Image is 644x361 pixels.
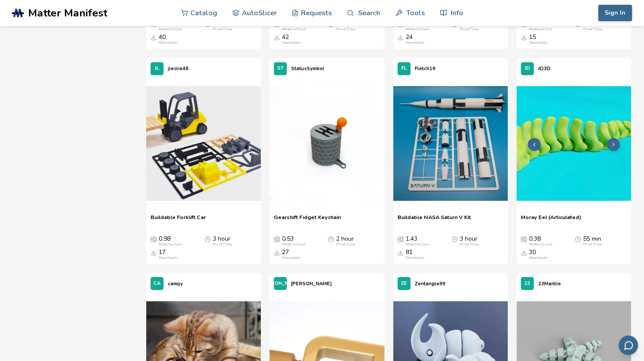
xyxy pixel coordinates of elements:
div: 81 [406,249,425,260]
span: JL [155,66,159,71]
div: 40 [159,34,178,45]
span: Downloads [521,34,527,41]
div: Downloads [406,41,425,45]
div: 0.38 [529,235,552,247]
div: 42 [282,34,301,45]
div: Print Time [336,27,355,32]
div: 27 hour [336,20,357,32]
div: 24 [406,34,425,45]
div: Downloads [159,256,178,260]
span: JD [524,66,530,71]
div: Material Cost [406,242,429,247]
div: Material Cost [282,242,305,247]
div: Downloads [529,41,548,45]
p: Fletch16 [415,64,436,73]
span: [PERSON_NAME] [260,281,301,287]
div: 55 min [583,235,602,247]
div: Print Time [583,27,602,32]
span: ZE [401,281,407,287]
span: Average Print Time [452,235,458,242]
p: Zentangle99 [415,279,445,288]
div: 0.98 [159,235,182,247]
div: Downloads [282,256,301,260]
span: Average Cost [151,235,157,242]
div: Material Cost [159,27,182,32]
div: 15 [529,34,548,45]
div: 3 hour [460,235,479,247]
div: Material Cost [529,242,552,247]
p: jleslie48 [168,64,189,73]
div: 3.48 [529,20,552,32]
div: Print Time [213,27,232,32]
p: JD3D [538,64,551,73]
span: Downloads [397,34,404,41]
a: Moray Eel (Articulated) [521,214,581,227]
div: 1.43 [406,235,429,247]
span: CA [154,281,160,287]
p: StatusSymbol [291,64,324,73]
div: 2 hour [336,235,355,247]
div: 30 [529,249,548,260]
p: [PERSON_NAME] [291,279,332,288]
div: Downloads [406,256,425,260]
p: 23Marble [538,279,561,288]
div: Material Cost [282,27,305,32]
span: Average Cost [521,235,527,242]
div: Print Time [460,242,479,247]
div: Material Cost [529,27,552,32]
span: 23 [524,281,530,287]
span: Average Cost [397,235,404,242]
div: 3 hour [213,20,232,32]
span: Average Print Time [328,235,334,242]
a: Buildable NASA Saturn V Kit [397,214,471,227]
div: 3 hour [213,235,232,247]
span: Average Cost [274,235,280,242]
span: Matter Manifest [28,7,107,19]
span: Average Print Time [205,235,211,242]
div: 27 [282,249,301,260]
div: 17 [159,249,178,260]
span: Downloads [397,249,404,256]
div: Downloads [282,41,301,45]
div: 1.08 [159,20,182,32]
span: Downloads [521,249,527,256]
span: Downloads [274,34,280,41]
div: 2 hour [460,20,479,32]
div: 19 hour [583,20,604,32]
div: Print Time [583,242,602,247]
div: Downloads [159,41,178,45]
span: Average Print Time [575,235,581,242]
div: Print Time [213,242,232,247]
span: Downloads [274,249,280,256]
a: Gearshift Fidget Keychain [274,214,341,227]
span: ST [277,66,284,71]
div: 4.65 [282,20,305,32]
button: Send feedback via email [618,335,638,355]
button: Sign In [598,5,632,21]
p: campy [168,279,183,288]
a: Buildable Forklift Car [151,214,206,227]
div: Print Time [460,27,479,32]
div: 0.53 [282,235,305,247]
span: FL [401,66,407,71]
div: Material Cost [159,242,182,247]
div: Print Time [336,242,355,247]
div: 0.60 [406,20,429,32]
span: Downloads [151,34,157,41]
div: Downloads [529,256,548,260]
div: Material Cost [406,27,429,32]
span: Downloads [151,249,157,256]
